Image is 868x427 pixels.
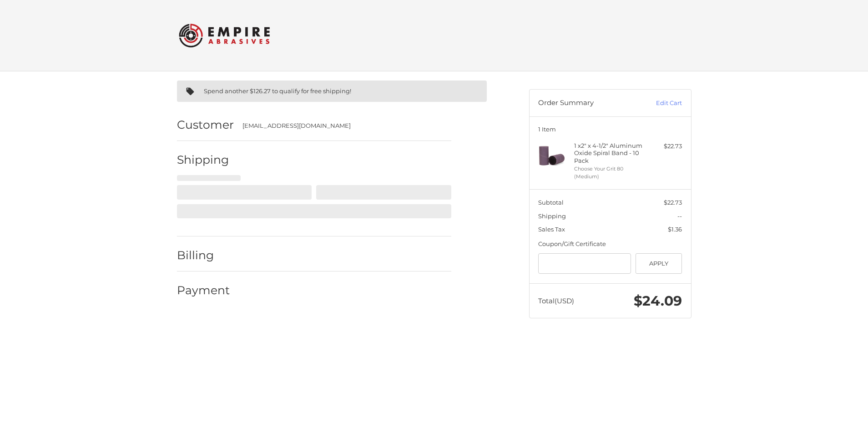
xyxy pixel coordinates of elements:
[634,292,682,309] span: $24.09
[204,87,351,95] span: Spend another $126.27 to qualify for free shipping!
[646,142,682,151] div: $22.73
[538,253,631,274] input: Gift Certificate or Coupon Code
[677,212,682,220] span: --
[177,248,230,262] h2: Billing
[538,199,564,206] span: Subtotal
[668,226,682,233] span: $1.36
[636,99,682,108] a: Edit Cart
[538,240,682,249] div: Coupon/Gift Certificate
[574,165,644,180] li: Choose Your Grit 80 (Medium)
[179,18,270,53] img: Empire Abrasives
[538,99,636,108] h3: Order Summary
[574,142,644,164] h4: 1 x 2" x 4-1/2" Aluminum Oxide Spiral Band - 10 Pack
[177,118,234,132] h2: Customer
[538,126,682,133] h3: 1 Item
[538,226,565,233] span: Sales Tax
[538,296,574,305] span: Total (USD)
[664,199,682,206] span: $22.73
[177,283,230,297] h2: Payment
[636,253,682,274] button: Apply
[242,121,442,131] div: [EMAIL_ADDRESS][DOMAIN_NAME]
[538,212,566,220] span: Shipping
[177,153,230,167] h2: Shipping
